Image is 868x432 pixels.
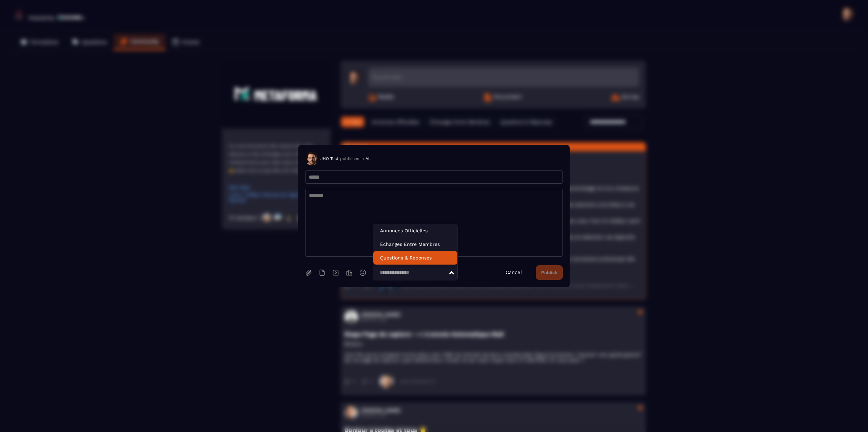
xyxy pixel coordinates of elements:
[340,156,364,161] span: publishes in
[536,265,563,280] button: Publish
[373,224,457,237] li: Annonces Officielles
[320,156,338,161] span: JHO Test
[373,237,457,251] li: Échanges Entre Membres
[366,156,371,161] span: All
[377,269,449,276] input: Search for option
[506,269,522,275] a: Cancel
[373,265,458,281] div: Search for option
[373,251,457,265] li: Questions & Réponses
